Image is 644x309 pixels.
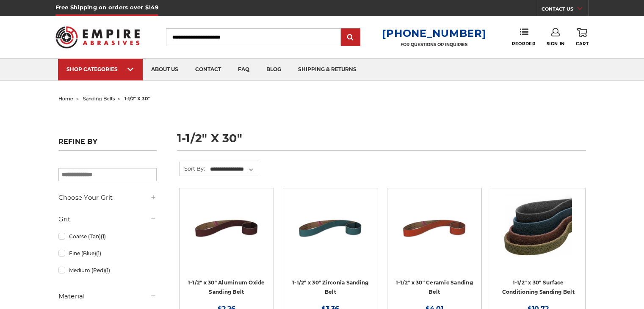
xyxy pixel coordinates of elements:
a: 1-1/2" x 30" Sanding Belt - Aluminum Oxide [185,194,268,276]
a: shipping & returns [290,59,365,80]
a: 1.5"x30" Surface Conditioning Sanding Belts [497,194,579,276]
img: 1-1/2" x 30" Sanding Belt - Ceramic [401,194,468,262]
span: (1) [96,250,101,257]
span: Reorder [512,41,535,47]
h5: Grit [58,214,157,224]
img: 1-1/2" x 30" Sanding Belt - Aluminum Oxide [193,194,260,262]
h1: 1-1/2" x 30" [177,132,586,151]
label: Sort By: [180,162,205,175]
a: CONTACT US [542,4,589,16]
span: (1) [105,267,110,273]
h5: Refine by [58,138,157,151]
h5: Material [58,291,157,301]
a: home [58,96,73,102]
a: 1-1/2" x 30" Aluminum Oxide Sanding Belt [188,279,265,295]
a: 1-1/2" x 30" Surface Conditioning Sanding Belt [502,279,575,295]
a: about us [143,59,187,80]
a: Coarse (Tan) [58,229,157,244]
a: contact [187,59,229,80]
div: SHOP CATEGORIES [66,66,134,72]
h5: Choose Your Grit [58,193,157,203]
img: Empire Abrasives [55,21,140,54]
a: Fine (Blue) [58,246,157,261]
a: faq [229,59,258,80]
p: FOR QUESTIONS OR INQUIRIES [382,42,486,47]
img: 1.5"x30" Surface Conditioning Sanding Belts [504,194,572,262]
a: sanding belts [83,96,115,102]
a: 1-1/2" x 30" Zirconia Sanding Belt [292,279,368,295]
span: (1) [101,233,106,240]
select: Sort By: [209,163,258,176]
span: Cart [576,41,589,47]
span: Sign In [547,41,565,47]
a: [PHONE_NUMBER] [382,27,486,39]
a: 1-1/2" x 30" Sanding Belt - Ceramic [393,194,475,276]
a: blog [258,59,290,80]
span: 1-1/2" x 30" [124,96,150,102]
img: 1-1/2" x 30" Sanding Belt - Zirconia [296,194,364,262]
a: Medium (Red) [58,263,157,278]
a: Cart [576,28,589,47]
a: Reorder [512,28,535,46]
a: 1-1/2" x 30" Ceramic Sanding Belt [396,279,473,295]
input: Submit [342,29,359,46]
a: 1-1/2" x 30" Sanding Belt - Zirconia [289,194,371,276]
